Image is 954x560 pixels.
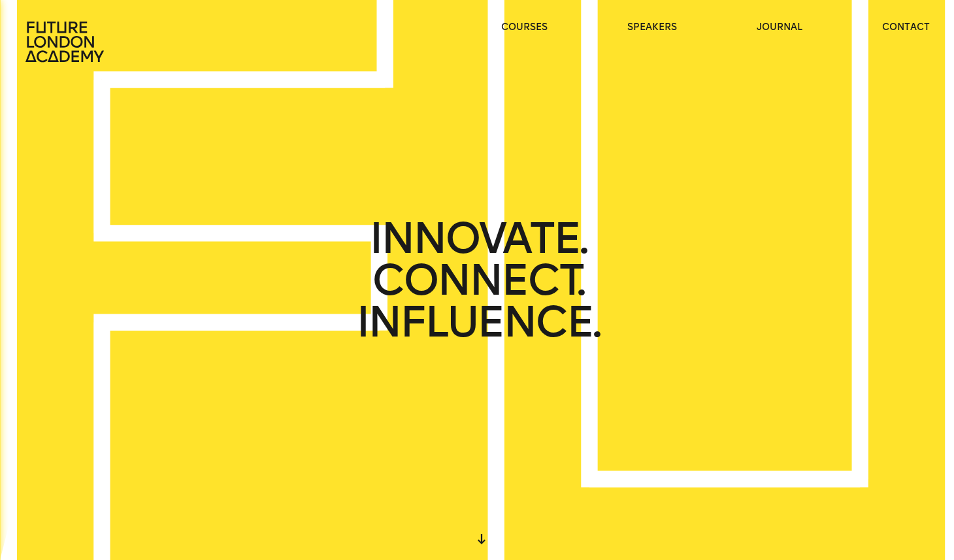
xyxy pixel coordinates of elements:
[501,21,548,34] a: courses
[882,21,930,34] a: contact
[627,21,677,34] a: speakers
[355,301,599,343] span: INFLUENCE.
[369,218,585,259] span: INNOVATE.
[757,21,802,34] a: journal
[371,259,582,301] span: CONNECT.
